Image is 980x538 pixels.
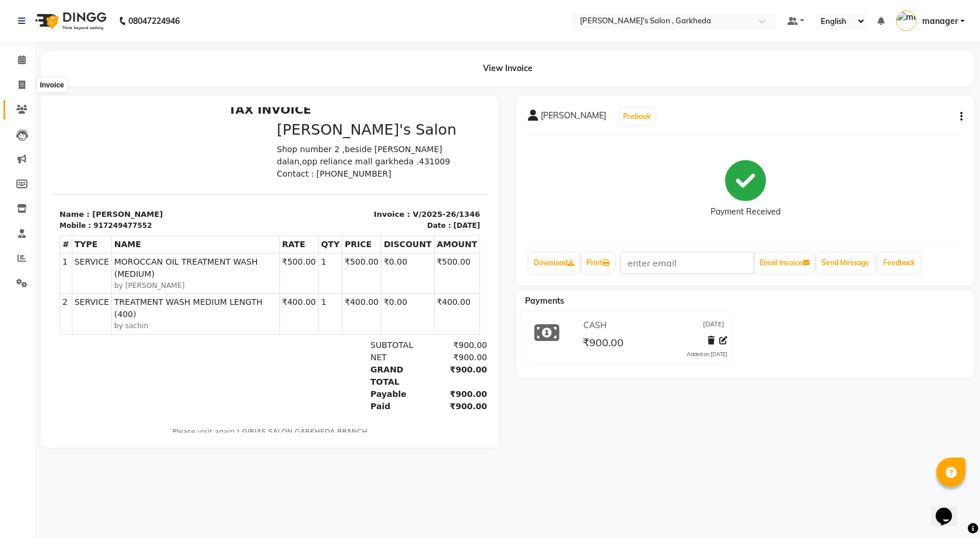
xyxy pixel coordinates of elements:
[541,110,606,126] span: [PERSON_NAME]
[931,491,968,526] iframe: chat widget
[529,253,579,273] a: Download
[922,15,958,27] span: manager
[7,101,211,113] p: Name : [PERSON_NAME]
[19,146,59,186] td: SERVICE
[7,113,38,124] div: Mobile :
[374,113,398,124] div: Date :
[30,5,110,37] img: logo
[227,187,266,227] td: ₹400.00
[59,128,227,146] th: NAME
[225,61,428,73] p: Contact : [PHONE_NUMBER]
[755,253,814,273] button: Email Invoice
[896,10,916,31] img: manager
[8,187,20,227] td: 2
[227,128,266,146] th: RATE
[266,146,290,186] td: 1
[62,189,225,213] span: TREATMENT WASH MEDIUM LENGTH (400)
[328,146,381,186] td: ₹0.00
[19,128,59,146] th: TYPE
[620,108,654,125] button: Prebook
[311,281,373,293] div: Payable
[583,319,607,332] span: CASH
[8,146,20,186] td: 1
[381,146,427,186] td: ₹500.00
[878,253,920,273] a: Feedback
[311,256,373,281] div: GRAND TOTAL
[290,146,329,186] td: ₹500.00
[128,5,180,37] b: 08047224946
[225,14,428,31] h3: [PERSON_NAME]'s Salon
[19,187,59,227] td: SERVICE
[687,350,727,358] div: Added on [DATE]
[62,149,225,173] span: MOROCCAN OIL TREATMENT WASH (MEDIUM)
[290,187,329,227] td: ₹400.00
[266,187,290,227] td: 1
[225,101,428,113] p: Invoice : V/2025-26/1346
[328,187,381,227] td: ₹0.00
[373,244,435,256] div: ₹900.00
[373,232,435,244] div: ₹900.00
[266,128,290,146] th: QTY
[225,36,428,61] p: Shop number 2 ,beside [PERSON_NAME] dalan,opp reliance mall garkheda .431009
[37,78,66,92] div: Invoice
[311,293,373,305] div: Paid
[401,113,428,124] div: [DATE]
[703,319,724,332] span: [DATE]
[7,319,428,330] p: Please visit again ! GIRJAS SALON GARKHEDA BRANCH
[227,146,266,186] td: ₹500.00
[311,244,373,256] div: NET
[328,128,381,146] th: DISCOUNT
[373,281,435,293] div: ₹900.00
[311,232,373,244] div: SUBTOTAL
[62,173,225,184] small: by [PERSON_NAME]
[381,128,427,146] th: AMOUNT
[290,128,329,146] th: PRICE
[373,256,435,281] div: ₹900.00
[525,296,564,306] span: Payments
[710,206,780,218] div: Payment Received
[41,113,99,124] div: 917249477552
[583,336,624,352] span: ₹900.00
[8,128,20,146] th: #
[373,293,435,305] div: ₹900.00
[620,252,754,274] input: enter email
[381,187,427,227] td: ₹400.00
[582,253,614,273] a: Print
[41,51,974,86] div: View Invoice
[817,253,874,273] button: Send Message
[62,213,225,224] small: by sachin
